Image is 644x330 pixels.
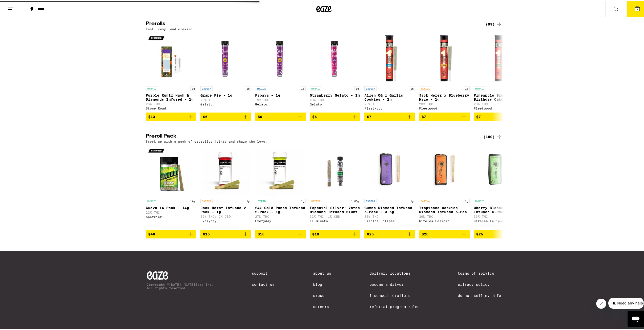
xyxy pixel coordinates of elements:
p: Strawberry Gelato - 1g [310,92,360,96]
p: 14g [189,198,196,202]
div: (109) [483,133,502,139]
span: $7 [422,114,426,118]
p: 30% THC [419,214,470,217]
a: Open page for Cherry Blossom Diamond Infused 5-Pack - 3.5g from Circles Eclipse [474,145,524,229]
p: HYBRID [146,198,158,202]
p: Jack Herer Infused 2-Pack - 1g [200,205,251,213]
a: Open page for Tropicana Cookies Diamond Infused 5-Pack - 3.5g from Circles Eclipse [419,145,470,229]
p: Grape Pie - 1g [200,92,251,96]
p: Jack Herer x Blueberry Haze - 1g [419,92,470,100]
img: Fleetwood - Pineapple Breeze x Birthday Cake - 1g [474,32,524,83]
a: Support [252,270,275,274]
div: Gelato [310,102,360,105]
p: SATIVA [200,198,213,202]
iframe: Close message [596,298,606,308]
p: Especial Silver: Verde Diamond Infused Blunt - 1.65g [310,205,360,213]
p: Purple Runtz Hash & Diamonds Infused - 1g [146,92,196,100]
span: $6 [312,114,317,118]
p: INDICA [255,85,267,90]
span: $15 [258,231,264,235]
p: 1g [245,198,251,202]
button: Add to bag [364,112,415,120]
img: Everyday - Jack Herer Infused 2-Pack - 1g [200,145,251,195]
p: SATIVA [419,198,431,202]
p: 1g [464,85,470,90]
p: HYBRID [146,85,158,90]
div: Gelato [200,102,251,105]
span: Hi. Need any help? [3,4,36,8]
p: 25% THC [364,101,415,105]
h2: Prerolls [146,20,477,26]
a: Open page for Purple Runtz Hash & Diamonds Infused - 1g from Stone Road [146,32,196,112]
span: $6 [203,114,207,118]
p: 19% THC [255,97,306,101]
div: Fleetwood [474,106,524,109]
p: 32% THC: 2% CBD [200,214,251,217]
img: Stone Road - Purple Runtz Hash & Diamonds Infused - 1g [146,32,196,83]
p: HYBRID [255,198,267,202]
img: Gelato - Strawberry Gelato - 1g [310,32,360,83]
p: 1g [300,85,306,90]
button: Add to bag [146,229,196,237]
p: Tropicana Cookies Diamond Infused 5-Pack - 3.5g [419,205,470,213]
img: Gelato - Grape Pie - 1g [200,32,251,83]
a: Open page for Especial Silver: Verde Diamond Infused Blunt - 1.65g from El Blunto [310,145,360,229]
div: Gelato [255,102,306,105]
p: Pineapple Breeze x Birthday Cake - 1g [474,92,524,100]
div: Fleetwood [419,106,470,109]
p: SATIVA [419,85,431,90]
img: Everyday - 24k Gold Punch Infused 2-Pack - 1g [255,145,306,195]
button: Add to bag [255,112,306,120]
img: El Blunto - Especial Silver: Verde Diamond Infused Blunt - 1.65g [310,145,360,195]
p: 1g [245,85,251,90]
p: 1g [354,85,360,90]
p: 1.65g [350,198,360,202]
a: Careers [313,304,331,308]
a: Licensed Retailers [369,293,420,297]
a: Terms of Service [458,270,501,274]
span: $25 [367,231,374,235]
p: 1g [464,198,470,202]
a: Open page for Alien OG x Garlic Cookies - 1g from Fleetwood [364,32,415,112]
p: 23% THC [474,101,524,105]
img: Circles Eclipse - Tropicana Cookies Diamond Infused 5-Pack - 3.5g [419,145,470,195]
img: Gelato - Papaya - 1g [255,32,306,83]
p: 22% THC [146,210,196,213]
button: Add to bag [474,112,524,120]
p: INDICA [364,85,377,90]
img: Fleetwood - Jack Herer x Blueberry Haze - 1g [419,32,470,83]
p: Fast, easy, and classic. [146,26,194,30]
button: Add to bag [310,112,360,120]
a: Contact Us [252,281,275,285]
p: 33% THC [474,214,524,217]
span: $18 [312,231,319,235]
button: Add to bag [255,229,306,237]
span: $6 [258,114,262,118]
button: Add to bag [419,229,470,237]
button: Add to bag [200,229,251,237]
img: Sparkiez - Guava 14-Pack - 14g [146,145,196,195]
div: Circles Eclipse [474,218,524,222]
p: Stock up with a pack of prerolled joints and share the love. [146,139,267,142]
p: HYBRID [474,198,486,202]
a: About Us [313,270,331,274]
span: $25 [476,231,483,235]
iframe: Message from company [608,297,644,308]
a: Privacy Policy [458,281,501,285]
span: $7 [367,114,371,118]
iframe: Button to launch messaging window [628,310,644,326]
p: 24k Gold Punch Infused 2-Pack - 1g [255,205,306,213]
p: Copyright © [DATE]-[DATE] Eaze Inc. All rights reserved. [147,282,214,289]
span: $25 [422,231,428,235]
p: HYBRID [310,85,322,90]
a: Open page for 24k Gold Punch Infused 2-Pack - 1g from Everyday [255,145,306,229]
div: Circles Eclipse [419,218,470,222]
div: Fleetwood [364,106,415,109]
p: Gumbo Diamond Infused 5-Pack - 3.5g [364,205,415,213]
button: Add to bag [474,229,524,237]
p: 1g [409,85,415,90]
button: Add to bag [200,112,251,120]
p: 32% THC: 1% CBD [310,214,360,217]
span: $7 [476,114,481,118]
a: Open page for Papaya - 1g from Gelato [255,32,306,112]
